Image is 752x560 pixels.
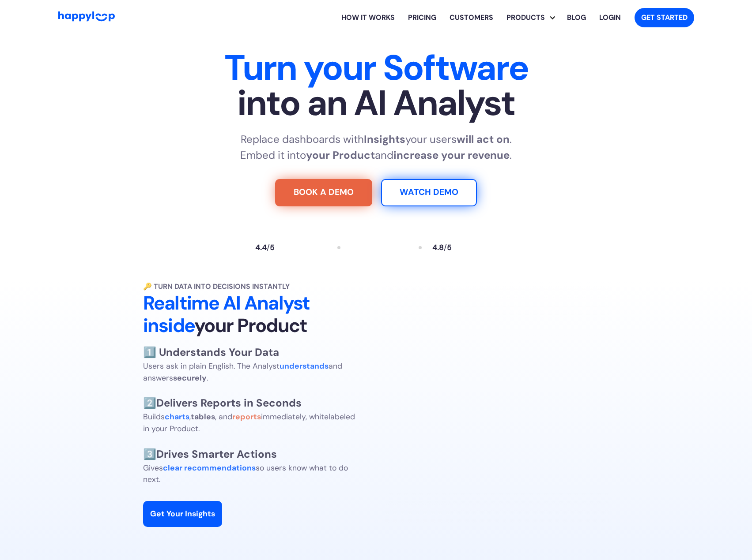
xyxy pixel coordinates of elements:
span: 3️⃣ [143,447,277,461]
strong: increase your revenue [393,148,510,162]
span: 2️⃣ [143,396,302,410]
p: Replace dashboards with your users . Embed it into and . [240,131,512,163]
span: your Product [194,313,307,338]
strong: 1️⃣ Understands Your Data [143,345,279,359]
a: View HappyLoop pricing plans [401,4,443,32]
strong: Delivers Reports in Seconds [156,396,302,410]
h1: Turn your Software [101,50,652,121]
a: Read reviews about HappyLoop on Tekpon [351,243,408,253]
a: Watch Demo [381,179,477,206]
span: Users ask in plain English. The Analyst and answers . [143,361,342,382]
span: / [267,243,270,252]
strong: will act on [457,132,510,146]
strong: tables [191,412,215,422]
a: Log in to your HappyLoop account [593,4,627,32]
a: Get Your Insights [143,501,222,526]
h2: Realtime AI Analyst inside [143,292,367,338]
strong: securely [173,373,207,383]
a: Get started with HappyLoop [635,8,694,27]
a: Go to Home Page [58,11,115,24]
a: Try For Free [275,179,372,206]
strong: 🔑 Turn Data into Decisions Instantly [143,282,290,291]
strong: Drives Smarter Actions [156,447,277,461]
a: Learn how HappyLoop works [335,4,401,32]
strong: reports [232,412,261,422]
div: Explore HappyLoop use cases [500,4,560,32]
strong: Insights [364,132,405,146]
strong: your Product [306,148,375,162]
img: HappyLoop Logo [58,11,115,22]
div: Get Your Insights [150,508,215,519]
strong: clear recommendations [163,463,256,473]
span: / [444,243,447,252]
a: Read reviews about HappyLoop on Trustpilot [255,244,327,252]
a: Visit the HappyLoop blog for insights [560,4,593,32]
a: Read reviews about HappyLoop on Capterra [432,244,497,252]
div: 4.8 5 [432,244,452,252]
strong: charts [165,412,189,422]
p: Builds , , and immediately, whitelabeled in your Product. Gives so users know what to do next. [143,344,355,485]
div: 4.4 5 [255,244,275,252]
a: Learn how HappyLoop works [443,4,500,32]
span: into an AI Analyst [101,86,652,121]
div: PRODUCTS [500,12,552,23]
strong: understands [280,361,329,371]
